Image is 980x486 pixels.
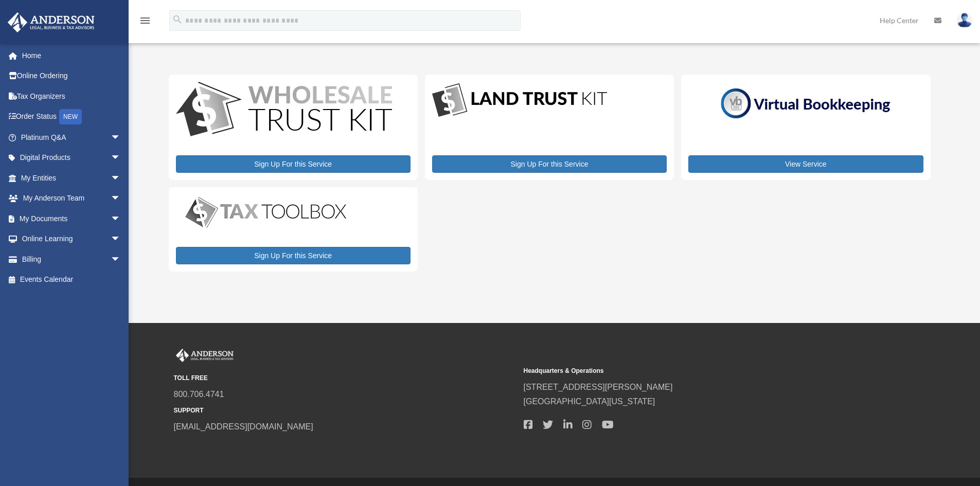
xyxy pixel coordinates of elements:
a: Billingarrow_drop_down [7,249,136,269]
img: Anderson Advisors Platinum Portal [174,349,236,362]
span: arrow_drop_down [111,188,131,209]
small: SUPPORT [174,405,516,416]
img: taxtoolbox_new-1.webp [176,194,356,230]
a: Sign Up For this Service [176,247,411,264]
a: [STREET_ADDRESS][PERSON_NAME] [524,383,673,391]
a: [EMAIL_ADDRESS][DOMAIN_NAME] [174,422,313,431]
span: arrow_drop_down [111,229,131,250]
a: Sign Up For this Service [176,155,411,173]
a: 800.706.4741 [174,390,224,399]
a: View Service [688,155,923,173]
a: Events Calendar [7,269,136,290]
i: search [172,14,183,25]
a: My Documentsarrow_drop_down [7,208,136,229]
a: My Anderson Teamarrow_drop_down [7,188,136,209]
a: Tax Organizers [7,86,136,106]
small: Headquarters & Operations [524,366,866,376]
span: arrow_drop_down [111,249,131,270]
a: menu [139,18,151,27]
img: User Pic [957,13,972,28]
i: menu [139,14,151,27]
a: Digital Productsarrow_drop_down [7,148,131,168]
a: My Entitiesarrow_drop_down [7,168,136,188]
a: Sign Up For this Service [432,155,667,173]
a: Online Learningarrow_drop_down [7,229,136,249]
span: arrow_drop_down [111,127,131,148]
a: [GEOGRAPHIC_DATA][US_STATE] [524,397,655,406]
a: Home [7,45,136,66]
div: NEW [59,109,82,124]
span: arrow_drop_down [111,148,131,169]
img: WS-Trust-Kit-lgo-1.jpg [176,82,392,139]
img: Anderson Advisors Platinum Portal [5,12,98,32]
span: arrow_drop_down [111,168,131,189]
a: Platinum Q&Aarrow_drop_down [7,127,136,148]
span: arrow_drop_down [111,208,131,229]
a: Online Ordering [7,66,136,86]
img: LandTrust_lgo-1.jpg [432,82,607,119]
small: TOLL FREE [174,373,516,384]
a: Order StatusNEW [7,106,136,128]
